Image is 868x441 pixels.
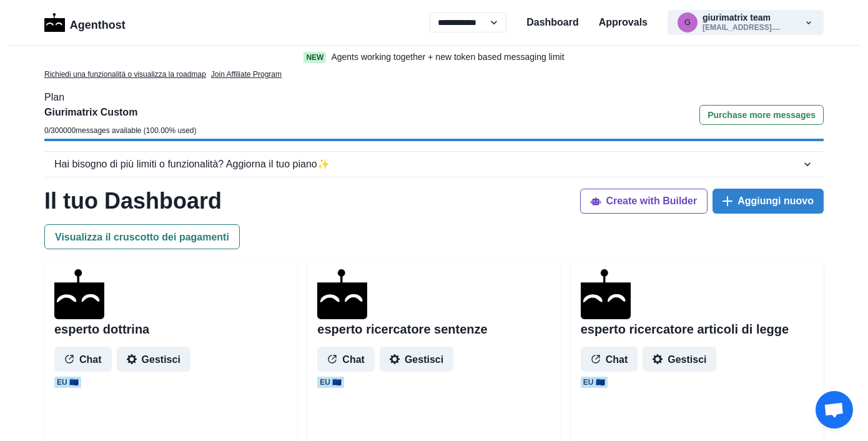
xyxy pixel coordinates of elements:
img: agenthostmascotdark.ico [317,269,367,319]
button: Purchase more messages [699,105,824,125]
span: EU 🇪🇺 [317,377,344,388]
img: agenthostmascotdark.ico [54,269,104,319]
a: Richiedi una funzionalità o visualizza la roadmap [44,69,206,80]
p: 0 / 300000 messages available ( 100.00 % used) [44,125,197,136]
h2: esperto ricercatore articoli di legge [581,322,789,337]
button: Create with Builder [580,189,708,214]
img: agenthostmascotdark.ico [581,269,631,319]
button: Chat [317,347,375,372]
p: Agenthost [70,12,126,34]
a: Approvals [599,15,648,30]
p: Giurimatrix Custom [44,105,197,120]
h2: esperto dottrina [54,322,149,337]
h1: Il tuo Dashboard [44,187,222,214]
button: Gestisci [380,347,453,372]
h2: esperto ricercatore sentenze [317,322,487,337]
button: Aggiungi nuovo [713,189,824,214]
button: giurimatrix@gmail.comgiurimatrix team[EMAIL_ADDRESS].... [668,10,824,35]
button: Chat [54,347,112,372]
span: EU 🇪🇺 [54,377,81,388]
p: Plan [44,90,824,105]
div: Hai bisogno di più limiti o funzionalità? Aggiorna il tuo piano ✨ [54,157,801,172]
button: Hai bisogno di più limiti o funzionalità? Aggiorna il tuo piano✨ [44,152,824,177]
a: Purchase more messages [699,105,824,139]
button: Chat [581,347,638,372]
button: Gestisci [643,347,716,372]
span: EU 🇪🇺 [581,377,608,388]
div: Aprire la chat [816,391,853,429]
a: Join Affiliate Program [211,69,282,80]
span: New [303,52,326,63]
img: Logo [44,13,65,32]
a: LogoAgenthost [44,12,126,34]
a: NewAgents working together + new token based messaging limit [277,51,591,64]
button: Gestisci [117,347,190,372]
button: Visualizza il cruscotto dei pagamenti [44,224,240,249]
a: Dashboard [526,15,579,30]
p: Agents working together + new token based messaging limit [331,51,564,64]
